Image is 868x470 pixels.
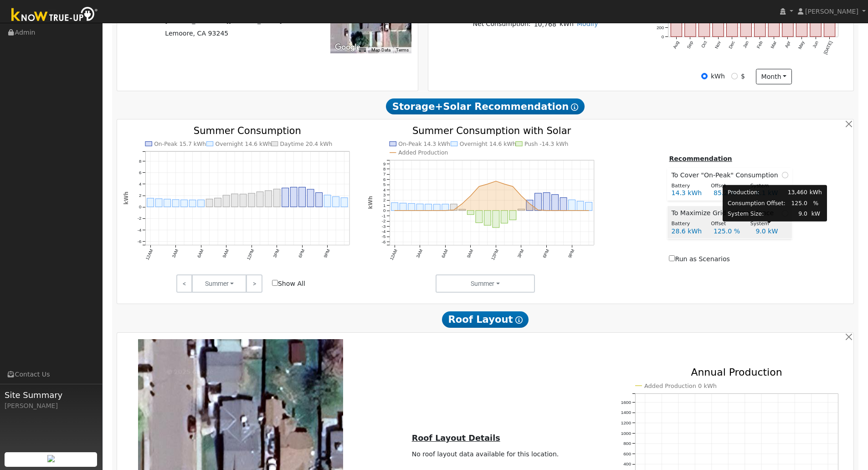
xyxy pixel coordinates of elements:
span: To Maximize Grid Independence [671,208,777,218]
text: Jan [742,40,750,49]
text: 6AM [196,248,204,258]
circle: onclick="" [453,209,455,211]
text: May [797,40,806,50]
rect: onclick="" [316,192,323,207]
div: 125.0 % [709,227,750,236]
a: < [176,274,192,293]
text: 2 [139,193,141,198]
text: -6 [137,239,141,244]
a: > [246,274,262,293]
text: Added Production 0 kWh [644,382,717,389]
label: $ [741,72,745,81]
circle: onclick="" [563,209,565,211]
circle: onclick="" [462,203,463,205]
text: 9PM [323,248,331,258]
text: 3 [383,192,385,197]
rect: onclick="" [265,191,272,207]
rect: onclick="" [518,209,525,210]
span: [PERSON_NAME] [805,8,858,15]
rect: onclick="" [282,188,289,207]
text: kWh [367,196,374,209]
text: Summer Consumption with Solar [412,125,571,136]
circle: onclick="" [436,209,438,211]
rect: onclick="" [341,197,348,207]
td: Lemoore, CA 93245 [164,27,284,40]
text: 800 [623,441,631,446]
text: -6 [382,239,386,244]
circle: onclick="" [529,203,531,205]
text: Annual Production [691,367,782,378]
rect: onclick="" [147,198,154,207]
text: 6PM [542,248,550,258]
text: Overnight 14.6 kWh [460,141,516,147]
text: Added Production [398,150,448,156]
i: Show Help [515,316,523,324]
text: 1600 [621,400,632,405]
text: 3PM [517,248,525,258]
button: Summer [192,274,247,293]
rect: onclick="" [333,196,339,207]
text: -5 [382,234,386,239]
rect: onclick="" [476,210,483,222]
rect: onclick="" [198,200,205,207]
rect: onclick="" [307,189,314,207]
div: Battery [667,220,706,228]
rect: onclick="" [408,203,415,210]
rect: onclick="" [451,204,457,210]
text: 12AM [389,248,399,260]
td: Production: [727,188,786,197]
text: 9PM [567,248,575,258]
circle: onclick="" [402,209,404,211]
text: 9 [383,161,385,166]
rect: onclick="" [172,200,179,207]
text: 4 [139,181,142,186]
td: Consumption Offset: [727,199,786,208]
circle: onclick="" [588,209,590,211]
rect: onclick="" [273,189,280,207]
rect: onclick="" [560,197,567,210]
text: -2 [382,218,386,223]
a: Modify [577,20,598,27]
div: 14.3 kWh [667,188,709,198]
text: 6PM [298,248,306,258]
img: retrieve [47,455,55,462]
text: Oct [700,40,708,49]
rect: onclick="" [509,210,516,219]
rect: onclick="" [484,210,491,225]
rect: onclick="" [180,200,187,207]
span: Roof Layout [442,311,529,328]
text: 3AM [415,248,423,258]
text: [DATE] [823,40,833,55]
text: 3PM [272,248,280,258]
text: 2 [383,197,385,202]
text: 200 [657,25,664,30]
text: Mar [770,40,778,50]
circle: onclick="" [478,186,480,187]
td: 10,768 [532,17,558,31]
text: Aug [672,40,680,49]
img: Know True-Up [7,5,103,26]
rect: onclick="" [459,209,466,211]
circle: onclick="" [419,209,421,211]
rect: onclick="" [501,210,508,223]
text: 7 [383,171,385,176]
text: -4 [382,229,386,234]
text: 6 [383,176,385,181]
rect: onclick="" [290,187,297,207]
rect: onclick="" [586,202,592,210]
text: 400 [623,462,631,467]
rect: onclick="" [189,200,196,207]
img: Google [333,41,363,53]
span: Storage+Solar Recommendation [386,98,585,115]
circle: onclick="" [520,195,522,196]
rect: onclick="" [223,195,230,207]
button: Summer [436,274,535,293]
u: Recommendation [669,155,732,162]
td: No roof layout data available for this location. [410,448,560,460]
button: month [756,69,792,84]
text: Nov [714,40,722,50]
rect: onclick="" [577,201,584,210]
rect: onclick="" [240,194,247,207]
text: Dec [728,40,736,50]
div: Battery [667,182,706,190]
